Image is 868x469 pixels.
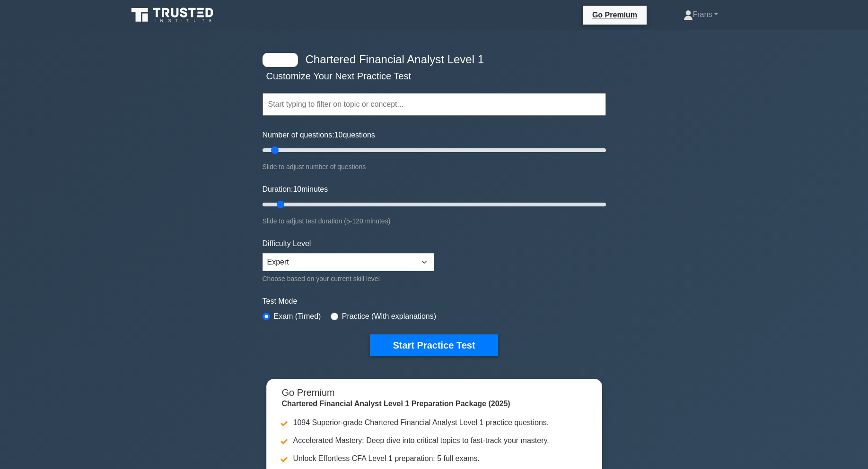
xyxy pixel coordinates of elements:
h4: Chartered Financial Analyst Level 1 [302,53,560,67]
a: Go Premium [587,9,643,21]
div: Choose based on your current skill level [263,273,434,284]
label: Practice (With explanations) [342,311,436,322]
span: 10 [334,131,343,139]
label: Difficulty Level [263,238,311,249]
a: Frans [661,5,741,24]
label: Test Mode [263,296,606,307]
input: Start typing to filter on topic or concept... [263,93,606,116]
div: Slide to adjust test duration (5-120 minutes) [263,215,606,227]
span: 10 [293,185,301,193]
button: Start Practice Test [370,334,498,356]
div: Slide to adjust number of questions [263,161,606,172]
label: Duration: minutes [263,184,328,195]
label: Exam (Timed) [274,311,321,322]
label: Number of questions: questions [263,129,375,141]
